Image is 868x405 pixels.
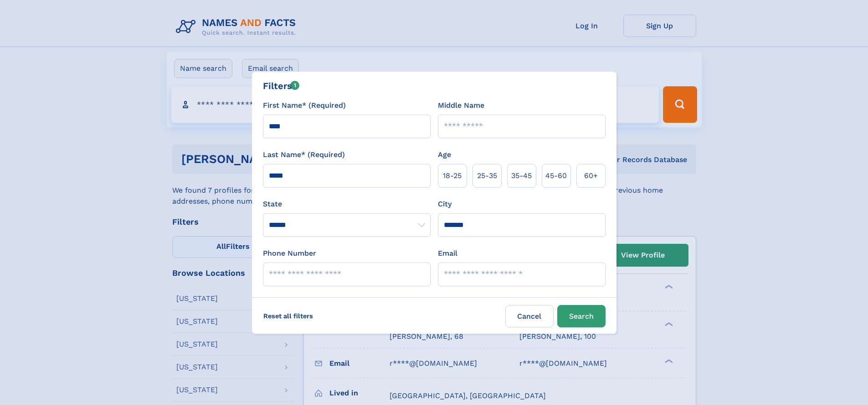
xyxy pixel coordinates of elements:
button: Search [557,305,606,327]
label: Age [438,149,451,160]
label: Reset all filters [257,305,319,327]
div: Filters [263,79,300,93]
label: City [438,199,452,210]
label: Email [438,248,457,259]
span: 35‑45 [511,170,532,181]
label: Phone Number [263,248,316,259]
label: State [263,199,431,210]
label: Middle Name [438,100,484,111]
span: 45‑60 [545,170,567,181]
label: Cancel [505,305,554,327]
span: 25‑35 [477,170,497,181]
span: 60+ [584,170,598,181]
label: Last Name* (Required) [263,149,345,160]
label: First Name* (Required) [263,100,346,111]
span: 18‑25 [443,170,462,181]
